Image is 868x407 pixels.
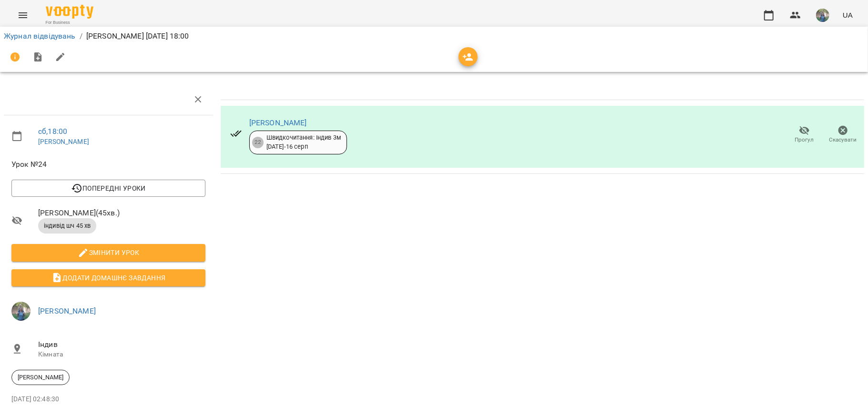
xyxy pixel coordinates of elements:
p: [DATE] 02:48:30 [11,395,205,404]
img: Voopty Logo [46,5,93,19]
span: For Business [46,20,93,26]
span: Урок №24 [11,159,205,170]
span: [PERSON_NAME] [12,373,69,382]
span: Індив [38,339,205,350]
a: сб , 18:00 [38,127,67,136]
div: Швидкочитання: Індив 3м [DATE] - 16 серп [266,133,341,151]
button: Скасувати [824,122,862,148]
a: [PERSON_NAME] [249,118,307,127]
button: Змінити урок [11,244,205,261]
li: / [80,31,82,42]
div: [PERSON_NAME] [11,370,70,385]
span: Додати домашнє завдання [19,272,198,284]
p: Кімната [38,350,205,359]
button: UA [839,6,857,24]
button: Попередні уроки [11,180,205,197]
img: de1e453bb906a7b44fa35c1e57b3518e.jpg [816,9,829,22]
span: Попередні уроки [19,183,198,194]
div: 22 [252,137,264,148]
span: Прогул [795,136,814,144]
a: Журнал відвідувань [4,31,76,41]
nav: breadcrumb [4,31,864,42]
span: індивід шч 45 хв [38,222,96,230]
a: [PERSON_NAME] [38,306,96,315]
button: Прогул [785,122,824,148]
span: [PERSON_NAME] ( 45 хв. ) [38,207,205,219]
span: UA [843,10,853,20]
span: Скасувати [829,136,857,144]
a: [PERSON_NAME] [38,138,89,145]
p: [PERSON_NAME] [DATE] 18:00 [86,31,189,42]
button: Menu [11,4,34,27]
img: de1e453bb906a7b44fa35c1e57b3518e.jpg [11,302,31,321]
button: Додати домашнє завдання [11,269,205,286]
span: Змінити урок [19,247,198,258]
